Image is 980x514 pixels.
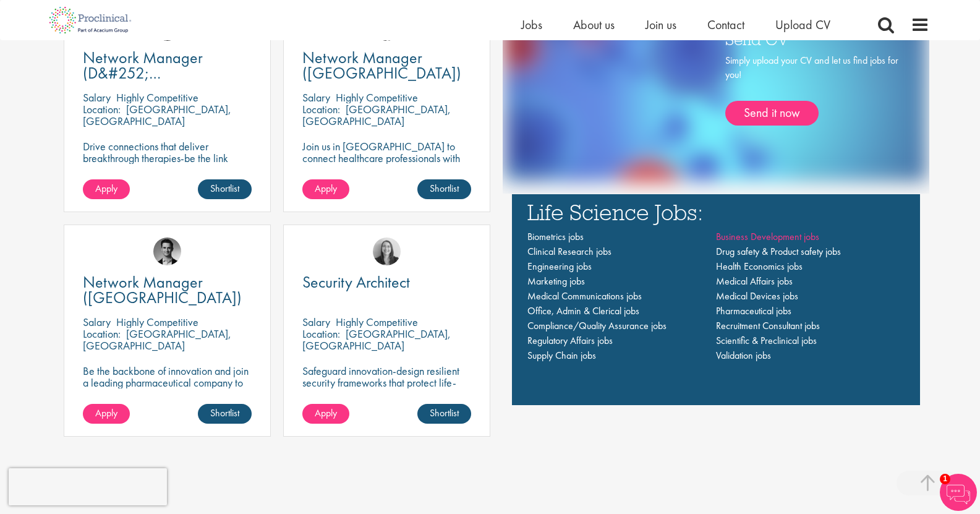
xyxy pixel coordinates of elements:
a: Apply [83,404,130,424]
p: Drive connections that deliver breakthrough therapies-be the link between innovation and impact i... [83,140,252,187]
p: Highly Competitive [116,90,198,105]
div: Simply upload your CV and let us find jobs for you! [725,54,898,126]
a: Shortlist [417,404,471,424]
a: Join us [646,17,676,33]
a: Business Development jobs [716,230,819,243]
span: Network Manager ([GEOGRAPHIC_DATA]) [302,47,461,84]
span: Apply [315,182,337,195]
a: Network Manager ([GEOGRAPHIC_DATA]) [302,50,471,81]
a: Medical Communications jobs [527,289,642,302]
span: Salary [302,90,330,105]
span: Apply [315,406,337,419]
a: Jobs [521,17,542,33]
p: [GEOGRAPHIC_DATA], [GEOGRAPHIC_DATA] [83,327,231,353]
p: Be the backbone of innovation and join a leading pharmaceutical company to help keep life-changin... [83,365,252,412]
a: Security Architect [302,275,471,290]
span: Apply [95,406,117,419]
span: Network Manager (D&#252;[GEOGRAPHIC_DATA]) [83,47,237,99]
a: Shortlist [417,179,471,199]
span: Salary [83,90,111,105]
a: Contact [707,17,744,33]
span: Apply [95,182,117,195]
p: Highly Competitive [336,90,418,105]
a: Send it now [725,101,819,126]
p: [GEOGRAPHIC_DATA], [GEOGRAPHIC_DATA] [302,102,451,128]
a: Network Manager (D&#252;[GEOGRAPHIC_DATA]) [83,50,252,81]
a: Drug safety & Product safety jobs [716,245,841,258]
iframe: reCAPTCHA [9,468,167,505]
span: 1 [940,474,950,484]
a: Pharmaceutical jobs [716,304,791,317]
span: Location: [302,102,340,116]
a: Upload CV [775,17,830,33]
a: Apply [302,179,349,199]
p: [GEOGRAPHIC_DATA], [GEOGRAPHIC_DATA] [83,102,231,128]
p: Highly Competitive [116,315,198,329]
a: Shortlist [198,404,252,424]
a: Scientific & Preclinical jobs [716,334,817,347]
a: Office, Admin & Clerical jobs [527,304,639,317]
a: Clinical Research jobs [527,245,611,258]
span: Network Manager ([GEOGRAPHIC_DATA]) [83,272,242,308]
nav: Main navigation [527,229,905,363]
a: Regulatory Affairs jobs [527,334,613,347]
a: Network Manager ([GEOGRAPHIC_DATA]) [83,275,252,306]
h3: Send CV [725,31,898,47]
h3: Life Science Jobs: [527,200,905,223]
a: About us [573,17,615,33]
a: Biometrics jobs [527,230,584,243]
a: Validation jobs [716,349,771,362]
span: Location: [83,102,121,116]
a: Recruitment Consultant jobs [716,319,820,332]
a: Marketing jobs [527,275,585,288]
span: Location: [302,327,340,341]
img: Max Slevogt [153,238,181,265]
span: Salary [83,315,111,329]
a: Supply Chain jobs [527,349,596,362]
a: Engineering jobs [527,260,592,273]
a: Apply [302,404,349,424]
p: Highly Competitive [336,315,418,329]
span: Location: [83,327,121,341]
p: Safeguard innovation-design resilient security frameworks that protect life-changing pharmaceutic... [302,365,471,412]
span: Salary [302,315,330,329]
p: Join us in [GEOGRAPHIC_DATA] to connect healthcare professionals with breakthrough therapies and ... [302,140,471,187]
p: [GEOGRAPHIC_DATA], [GEOGRAPHIC_DATA] [302,327,451,353]
img: Chatbot [940,474,977,511]
span: Security Architect [302,272,410,293]
a: Medical Affairs jobs [716,275,793,288]
a: Shortlist [198,179,252,199]
a: Health Economics jobs [716,260,803,273]
a: Medical Devices jobs [716,289,798,302]
img: Mia Kellerman [373,238,401,265]
a: Compliance/Quality Assurance jobs [527,319,667,332]
a: Apply [83,179,130,199]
